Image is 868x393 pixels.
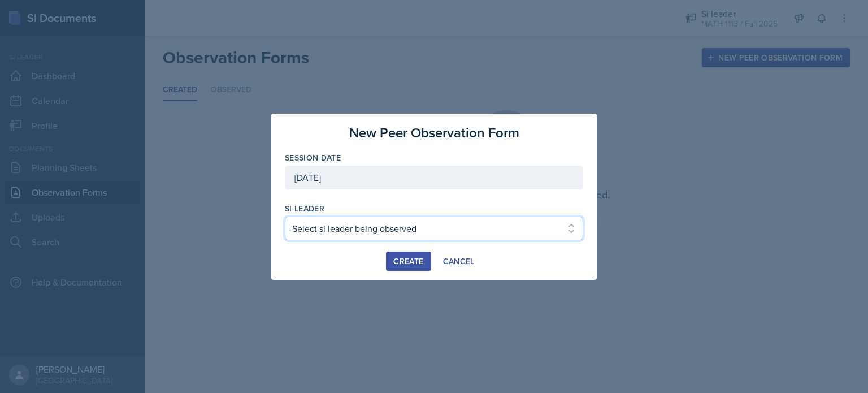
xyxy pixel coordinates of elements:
[386,252,431,271] button: Create
[285,152,341,163] label: Session Date
[393,257,423,266] div: Create
[436,252,482,271] button: Cancel
[349,123,519,143] h3: New Peer Observation Form
[285,203,324,214] label: si leader
[443,257,475,266] div: Cancel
